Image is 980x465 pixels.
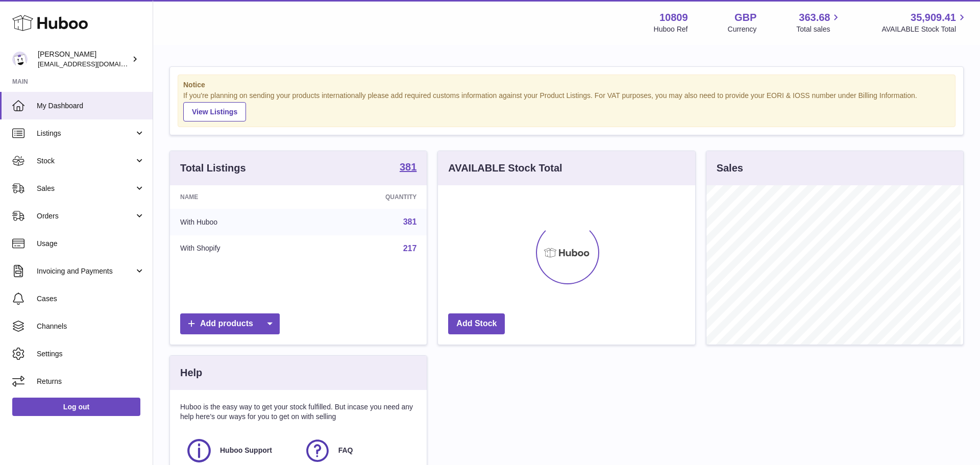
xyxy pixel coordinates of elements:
span: My Dashboard [37,101,145,111]
span: Channels [37,322,145,331]
span: Usage [37,239,145,249]
span: Settings [37,349,145,359]
a: 381 [400,162,416,174]
span: 363.68 [799,11,830,25]
span: 35,909.41 [911,11,956,25]
span: [EMAIL_ADDRESS][DOMAIN_NAME] [38,60,150,68]
div: Currency [728,25,757,34]
th: Name [170,185,308,209]
div: [PERSON_NAME] [38,50,130,69]
span: Listings [37,129,134,138]
span: Huboo Support [220,446,272,455]
strong: GBP [734,11,756,25]
img: internalAdmin-10809@internal.huboo.com [12,52,28,67]
h3: Total Listings [180,161,246,175]
span: FAQ [338,446,353,455]
h3: AVAILABLE Stock Total [448,161,562,175]
a: 217 [403,244,417,253]
th: Quantity [308,185,427,209]
span: Stock [37,156,134,166]
div: Huboo Ref [654,25,688,34]
div: If you're planning on sending your products internationally please add required customs informati... [183,91,950,121]
strong: 10809 [659,11,688,25]
h3: Sales [717,161,743,175]
strong: Notice [183,80,950,90]
a: Huboo Support [185,437,293,464]
p: Huboo is the easy way to get your stock fulfilled. But incase you need any help here's our ways f... [180,402,416,422]
a: FAQ [304,437,412,464]
strong: 381 [400,162,416,172]
a: 363.68 Total sales [796,11,842,34]
a: 35,909.41 AVAILABLE Stock Total [881,11,968,34]
h3: Help [180,366,202,380]
span: Returns [37,377,145,386]
a: Log out [12,398,140,416]
td: With Shopify [170,235,308,262]
a: 381 [403,217,417,226]
span: Total sales [796,25,842,34]
a: View Listings [183,102,246,121]
a: Add products [180,313,280,334]
span: Sales [37,184,134,193]
span: Orders [37,211,134,221]
span: AVAILABLE Stock Total [881,25,968,34]
td: With Huboo [170,209,308,235]
span: Invoicing and Payments [37,266,134,276]
span: Cases [37,294,145,304]
a: Add Stock [448,313,505,334]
